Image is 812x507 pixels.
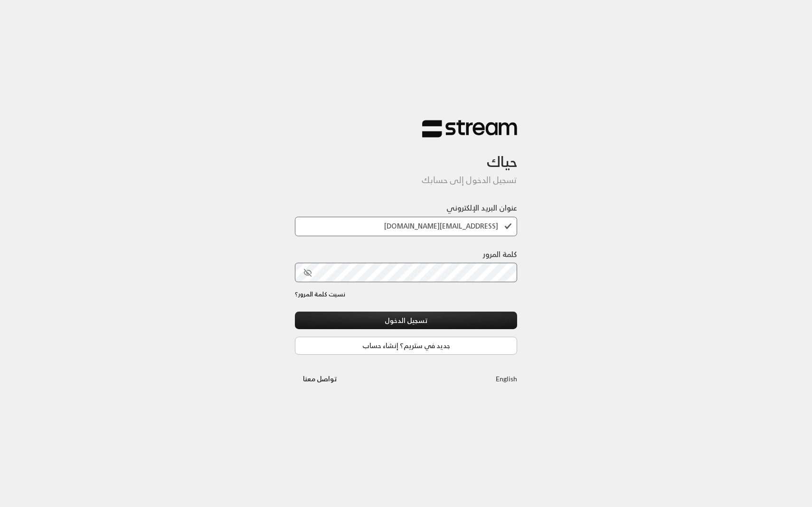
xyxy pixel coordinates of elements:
[483,249,517,260] label: كلمة المرور
[295,373,345,385] a: تواصل معنا
[446,202,517,213] label: عنوان البريد الإلكتروني
[300,265,316,281] button: toggle password visibility
[496,370,517,387] a: English
[295,217,517,236] input: اكتب بريدك الإلكتروني هنا
[295,175,517,185] h5: تسجيل الدخول إلى حسابك
[295,370,345,387] button: تواصل معنا
[422,120,517,138] img: Stream Logo
[295,138,517,171] h3: حياك
[295,290,345,299] a: نسيت كلمة المرور؟
[295,312,517,329] button: تسجيل الدخول
[295,337,517,354] a: جديد في ستريم؟ إنشاء حساب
